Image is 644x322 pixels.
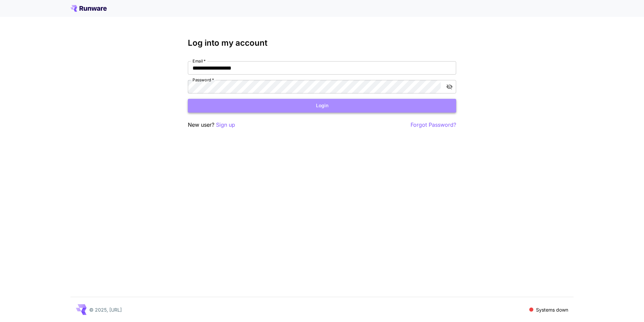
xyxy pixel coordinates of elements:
[193,58,206,64] label: Email
[443,81,455,93] button: toggle password visibility
[411,121,456,129] button: Forgot Password?
[193,77,214,83] label: Password
[188,99,456,113] button: Login
[89,306,122,313] p: © 2025, [URL]
[216,121,235,129] button: Sign up
[188,121,235,129] p: New user?
[188,38,456,48] h3: Log into my account
[536,306,568,313] p: Systems down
